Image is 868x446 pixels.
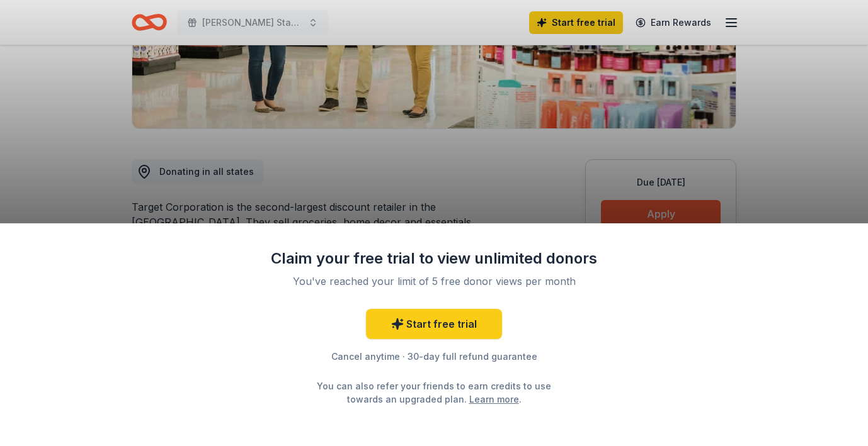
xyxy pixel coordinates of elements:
a: Learn more [469,393,519,406]
a: Start free trial [366,309,502,339]
div: You've reached your limit of 5 free donor views per month [285,274,583,289]
div: Cancel anytime · 30-day full refund guarantee [270,349,598,364]
div: Claim your free trial to view unlimited donors [270,248,598,269]
div: You can also refer your friends to earn credits to use towards an upgraded plan. . [306,379,562,406]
